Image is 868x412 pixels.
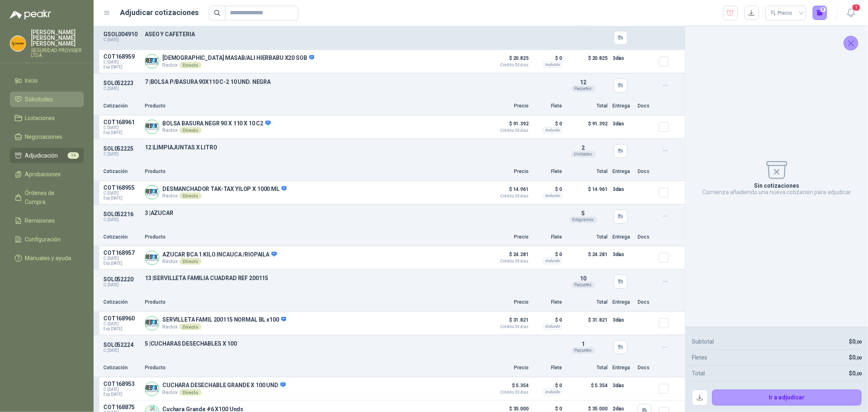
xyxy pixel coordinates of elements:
[10,73,84,88] a: Inicio
[567,184,608,201] p: $ 14.961
[162,316,286,324] p: SERVILLETA FAMIL 200115 NORMAL BL x100
[10,185,84,210] a: Órdenes de Compra
[145,144,558,151] p: 12 | LIMPIAJUNTAS X LITRO
[582,210,585,217] span: 5
[103,217,140,222] p: C: [DATE]
[638,233,654,241] p: Docs
[31,29,84,46] p: [PERSON_NAME] [PERSON_NAME] [PERSON_NAME]
[692,353,707,362] p: Fletes
[162,389,286,396] p: Redox
[103,283,140,287] p: C: [DATE]
[852,338,861,345] span: 0
[162,186,286,193] p: DESMANCHADOR TAK-TAX YILOP X 1000 ML
[162,382,286,389] p: CUCHARA DESECHABLE GRANDE X 100 UND
[145,364,483,372] p: Producto
[68,152,79,159] span: 14
[162,324,286,330] p: Redox
[179,324,201,330] div: Directo
[567,364,608,372] p: Total
[567,315,608,331] p: $ 31.821
[10,36,26,51] img: Company Logo
[103,327,140,331] span: Exp: [DATE]
[488,315,529,329] p: $ 31.821
[569,217,597,223] div: Kilogramos
[145,382,159,396] img: Company Logo
[179,62,201,68] div: Directo
[813,6,827,20] button: 0
[25,95,53,104] span: Solicitudes
[567,250,608,266] p: $ 24.281
[145,168,483,175] p: Producto
[844,6,858,20] button: 1
[179,127,201,134] div: Directo
[488,233,529,241] p: Precio
[488,63,529,67] span: Crédito 30 días
[612,315,633,325] p: 3 días
[612,102,633,110] p: Entrega
[849,369,861,378] p: $
[844,36,858,50] button: Cerrar
[852,4,861,11] span: 1
[103,298,140,306] p: Cotización
[543,193,562,199] div: Incluido
[612,184,633,194] p: 3 días
[488,325,529,329] span: Crédito 30 días
[103,102,140,110] p: Cotización
[25,114,55,123] span: Licitaciones
[10,110,84,126] a: Licitaciones
[103,322,140,327] span: C: [DATE]
[567,168,608,175] p: Total
[849,353,861,362] p: $
[567,381,608,397] p: $ 5.354
[10,92,84,107] a: Solicitudes
[488,129,529,133] span: Crédito 30 días
[543,258,562,264] div: Incluido
[571,347,595,354] div: Paquetes
[533,119,562,129] p: $ 0
[162,251,277,259] p: AZUCAR BCA 1 KILO INCAUCA /RIOPAILA
[852,354,861,361] span: 0
[692,369,705,378] p: Total
[571,85,595,92] div: Paquetes
[567,102,608,110] p: Total
[702,189,851,195] p: Comienza añadiendo una nueva cotización para adjudicar
[488,259,529,263] span: Crédito 30 días
[103,364,140,372] p: Cotización
[533,184,562,194] p: $ 0
[103,145,140,152] p: SOL052225
[103,152,140,157] p: C: [DATE]
[103,315,140,322] p: COT168960
[145,55,159,68] img: Company Logo
[692,337,714,346] p: Subtotal
[162,120,271,127] p: BOLSA BASURA NEGR 90 X 110 X 10 C2
[103,65,140,70] span: Exp: [DATE]
[103,53,140,60] p: COT168959
[10,148,84,163] a: Adjudicación14
[543,389,562,395] div: Incluido
[145,102,483,110] p: Producto
[533,364,562,372] p: Flete
[855,355,861,361] span: ,00
[533,168,562,175] p: Flete
[25,216,55,225] span: Remisiones
[612,53,633,63] p: 3 días
[25,188,76,206] span: Órdenes de Compra
[179,193,201,199] div: Directo
[10,232,84,247] a: Configuración
[488,381,529,394] p: $ 5.354
[25,235,61,244] span: Configuración
[103,119,140,125] p: COT168961
[488,119,529,133] p: $ 91.392
[533,315,562,325] p: $ 0
[571,282,595,288] div: Paquetes
[103,211,140,217] p: SOL052216
[612,233,633,241] p: Entrega
[638,168,654,175] p: Docs
[179,258,201,265] div: Directo
[638,298,654,306] p: Docs
[488,53,529,67] p: $ 20.825
[638,364,654,372] p: Docs
[103,261,140,266] span: Exp: [DATE]
[567,119,608,135] p: $ 91.392
[103,348,140,353] p: C: [DATE]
